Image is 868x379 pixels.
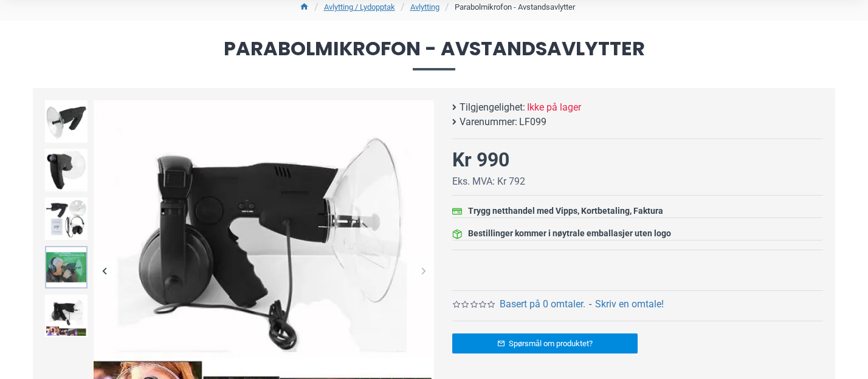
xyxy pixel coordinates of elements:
a: Basert på 0 omtaler. [500,297,585,312]
a: Skriv en omtale! [595,297,664,312]
span: LF099 [519,115,546,129]
div: Trygg netthandel med Vipps, Kortbetaling, Faktura [468,205,663,217]
img: Lydforsterker - Avstandsavlytter - SpyGadgets.no [45,295,88,337]
div: Bestillinger kommer i nøytrale emballasjer uten logo [468,227,671,240]
b: Varenummer: [460,115,517,129]
b: Tilgjengelighet: [460,100,525,115]
div: Previous slide [94,260,115,281]
span: Parabolmikrofon - Avstandsavlytter [33,39,835,70]
div: Next slide [413,260,434,281]
img: Lydforsterker - Avstandsavlytter - SpyGadgets.no [45,100,88,143]
a: Spørsmål om produktet? [452,333,638,353]
a: Avlytting / Lydopptak [324,1,395,13]
img: Lydforsterker - Avstandsavlytter - SpyGadgets.no [45,246,88,289]
b: - [589,298,591,310]
img: Lydforsterker - Avstandsavlytter - SpyGadgets.no [45,149,88,191]
a: Avlytting [410,1,439,13]
span: Ikke på lager [527,100,581,115]
img: Lydforsterker - Avstandsavlytter - SpyGadgets.no [45,197,88,240]
div: Kr 990 [452,145,509,174]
